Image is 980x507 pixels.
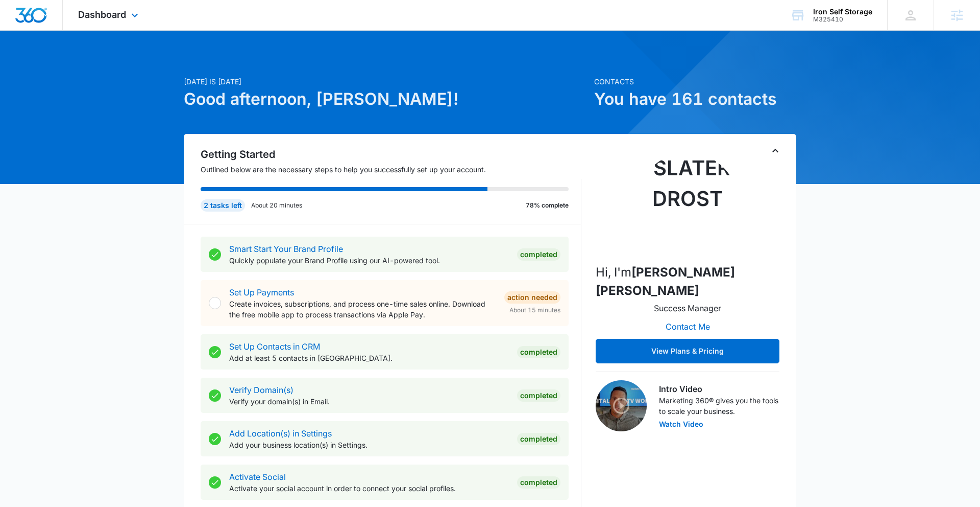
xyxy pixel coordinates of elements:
[16,16,24,25] img: logo_orange.svg
[113,60,172,67] div: Keywords by Traffic
[813,16,872,23] div: account id
[636,153,739,255] img: Slater Drost
[517,433,560,445] div: Completed
[229,385,293,395] a: Verify Domain(s)
[102,59,110,67] img: tab_keywords_by_traffic_grey.svg
[229,353,509,363] p: Add at least 5 contacts in [GEOGRAPHIC_DATA].
[229,255,509,266] p: Quickly populate your Brand Profile using our AI-powered tool.
[517,248,560,261] div: Completed
[659,421,703,428] button: Watch Video
[16,27,24,35] img: website_grey.svg
[28,59,36,67] img: tab_domain_overview_orange.svg
[596,263,779,300] p: Hi, I'm
[29,16,50,25] div: v 4.0.25
[201,199,245,212] div: 2 tasks left
[39,60,91,67] div: Domain Overview
[184,87,588,111] h1: Good afternoon, [PERSON_NAME]!
[78,9,126,20] span: Dashboard
[184,76,588,87] p: [DATE] is [DATE]
[229,396,509,407] p: Verify your domain(s) in Email.
[655,314,720,339] button: Contact Me
[229,287,294,297] a: Set Up Payments
[517,346,560,358] div: Completed
[229,428,332,439] a: Add Location(s) in Settings
[654,302,721,314] p: Success Manager
[201,147,581,162] h2: Getting Started
[509,306,560,315] span: About 15 minutes
[769,145,781,157] button: Toggle Collapse
[504,291,560,304] div: Action Needed
[659,395,779,417] p: Marketing 360® gives you the tools to scale your business.
[596,380,647,431] img: Intro Video
[27,27,112,35] div: Domain: [DOMAIN_NAME]
[229,440,509,450] p: Add your business location(s) in Settings.
[229,298,496,320] p: Create invoices, subscriptions, and process one-time sales online. Download the free mobile app t...
[517,389,560,402] div: Completed
[201,164,581,175] p: Outlined below are the necessary steps to help you successfully set up your account.
[251,201,302,210] p: About 20 minutes
[596,265,735,298] strong: [PERSON_NAME] [PERSON_NAME]
[659,383,779,395] h3: Intro Video
[526,201,569,210] p: 78% complete
[594,87,796,111] h1: You have 161 contacts
[229,472,286,482] a: Activate Social
[813,8,872,16] div: account name
[594,76,796,87] p: Contacts
[596,339,779,363] button: View Plans & Pricing
[517,476,560,489] div: Completed
[229,341,320,352] a: Set Up Contacts in CRM
[229,483,509,494] p: Activate your social account in order to connect your social profiles.
[229,244,343,254] a: Smart Start Your Brand Profile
